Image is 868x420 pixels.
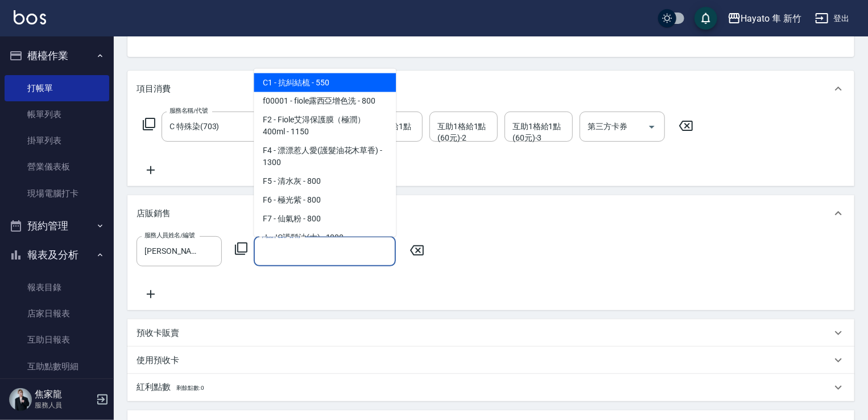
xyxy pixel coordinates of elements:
span: F6 - 極光紫 - 800 [254,191,396,209]
img: Person [9,388,32,411]
a: 現場電腦打卡 [5,180,109,207]
a: 營業儀表板 [5,154,109,180]
span: F7 - 仙氣粉 - 800 [254,209,396,228]
span: J - JC護髮油(大) - 1000 [254,228,396,247]
a: 店家日報表 [5,300,109,327]
a: 掛單列表 [5,127,109,154]
button: save [695,7,717,30]
p: 服務人員 [35,400,93,410]
div: 項目消費 [127,71,854,107]
label: 服務名稱/代號 [170,106,208,115]
div: 預收卡販賣 [127,319,854,347]
label: 服務人員姓名/編號 [144,231,195,240]
span: F4 - 漂漂惹人愛(護髮油花木草香) - 1300 [254,141,396,172]
a: 互助日報表 [5,327,109,353]
div: 店販銷售 [127,195,854,232]
button: 櫃檯作業 [5,41,109,71]
button: 預約管理 [5,211,109,241]
a: 打帳單 [5,75,109,101]
a: 報表目錄 [5,274,109,300]
span: F5 - 清水灰 - 800 [254,172,396,191]
div: 紅利點數剩餘點數: 0 [127,374,854,401]
a: 帳單列表 [5,101,109,127]
img: Logo [14,10,46,24]
p: 店販銷售 [137,208,171,220]
div: 使用預收卡 [127,347,854,374]
span: F2 - Fiole艾淂保護膜（極潤）400ml - 1150 [254,110,396,141]
span: C1 - 抗糾結梳 - 550 [254,73,396,92]
span: 剩餘點數: 0 [176,385,205,391]
p: 預收卡販賣 [137,327,179,339]
p: 紅利點數 [137,381,204,394]
h5: 焦家龍 [35,389,93,400]
button: Open [643,118,661,136]
p: 項目消費 [137,83,171,95]
span: f00001 - fiole露西亞增色洗 - 800 [254,92,396,110]
a: 互助點數明細 [5,353,109,380]
button: Hayato 隼 新竹 [723,7,806,30]
div: Hayato 隼 新竹 [741,11,801,26]
button: 報表及分析 [5,240,109,270]
button: 登出 [811,8,854,29]
p: 使用預收卡 [137,355,179,367]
